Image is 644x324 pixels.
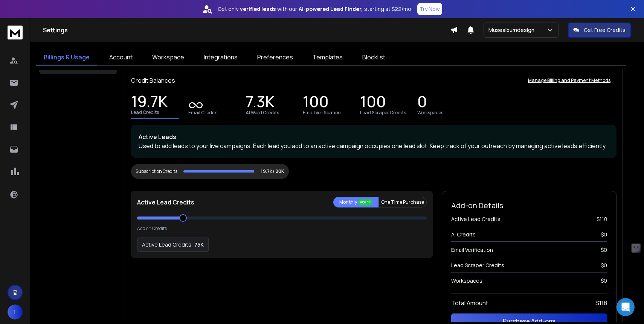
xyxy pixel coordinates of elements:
[355,50,393,65] a: Blocklist
[250,50,301,65] a: Preferences
[420,5,440,13] p: Try Now
[451,298,488,307] span: Total Amount
[194,241,204,248] p: 75K
[617,298,635,316] div: Open Intercom Messenger
[303,110,341,116] p: Email Verification
[417,3,442,15] button: Try Now
[261,168,284,174] p: 19.7K/ 20K
[597,215,607,223] span: $ 118
[522,73,617,88] button: Manage Billing and Payment Methods
[528,77,610,83] p: Manage Billing and Payment Methods
[451,231,476,238] span: AI Credits
[417,110,443,116] p: Workspaces
[333,197,378,207] button: Monthly 20% off
[451,200,607,211] h2: Add-on Details
[246,98,275,108] p: 7.3K
[139,132,609,141] p: Active Leads
[451,215,501,223] span: Active Lead Credits
[451,277,482,285] span: Workspaces
[358,199,372,206] div: 20% off
[568,23,631,38] button: Get Free Credits
[601,231,607,238] span: $ 0
[145,50,192,65] a: Workspace
[8,26,23,39] img: logo
[137,226,167,232] p: Add on Credits
[136,168,177,174] div: Subscription Credits
[139,141,609,150] p: Used to add leads to your live campaigns. Each lead you add to an active campaign occupies one le...
[131,76,175,85] p: Credit Balances
[131,97,168,108] p: 19.7K
[378,197,427,207] button: One Time Purchase
[417,98,427,108] p: 0
[299,5,363,13] strong: AI-powered Lead Finder,
[360,110,406,116] p: Lead Scraper Credits
[601,262,607,269] span: $ 0
[131,109,159,115] p: Lead Credits
[43,26,450,35] h1: Settings
[303,98,329,108] p: 100
[246,110,279,116] p: AI Word Credits
[601,246,607,254] span: $ 0
[305,50,350,65] a: Templates
[584,26,626,34] p: Get Free Credits
[488,26,537,34] p: Musealbumdesign
[36,50,97,65] a: Billings & Usage
[451,246,493,254] span: Email Verification
[595,298,607,307] span: $ 118
[102,50,140,65] a: Account
[142,241,191,248] p: Active Lead Credits
[601,277,607,285] span: $ 0
[8,304,23,319] button: T
[196,50,245,65] a: Integrations
[188,110,217,116] p: Email Credits
[218,5,411,13] p: Get only with our starting at $22/mo
[451,262,504,269] span: Lead Scraper Credits
[360,98,386,108] p: 100
[137,198,194,207] p: Active Lead Credits
[240,5,276,13] strong: verified leads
